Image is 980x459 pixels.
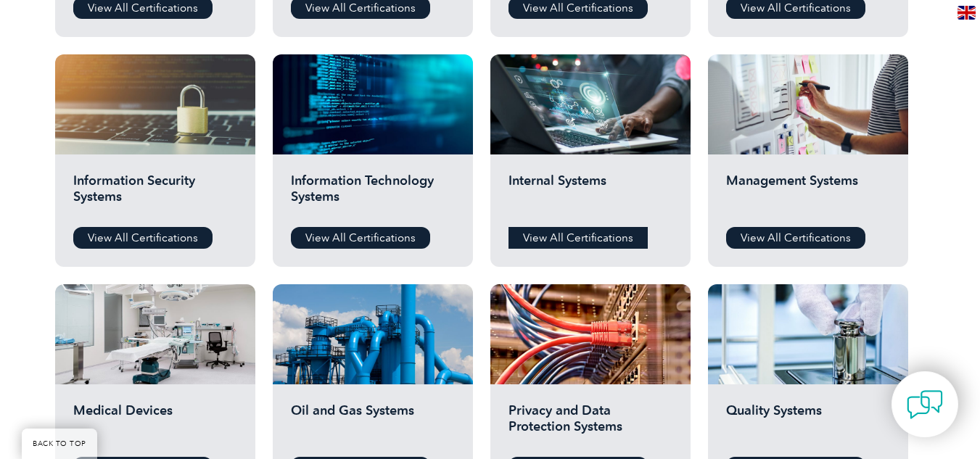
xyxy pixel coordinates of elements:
[907,386,943,423] img: contact-chat.png
[73,402,237,446] h2: Medical Devices
[958,6,976,20] img: en
[726,173,890,216] h2: Management Systems
[291,173,455,216] h2: Information Technology Systems
[291,227,430,249] a: View All Certifications
[726,402,890,446] h2: Quality Systems
[726,227,865,249] a: View All Certifications
[508,227,648,249] a: View All Certifications
[73,173,237,216] h2: Information Security Systems
[73,227,213,249] a: View All Certifications
[508,402,672,446] h2: Privacy and Data Protection Systems
[291,402,455,446] h2: Oil and Gas Systems
[22,429,97,459] a: BACK TO TOP
[508,173,672,216] h2: Internal Systems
